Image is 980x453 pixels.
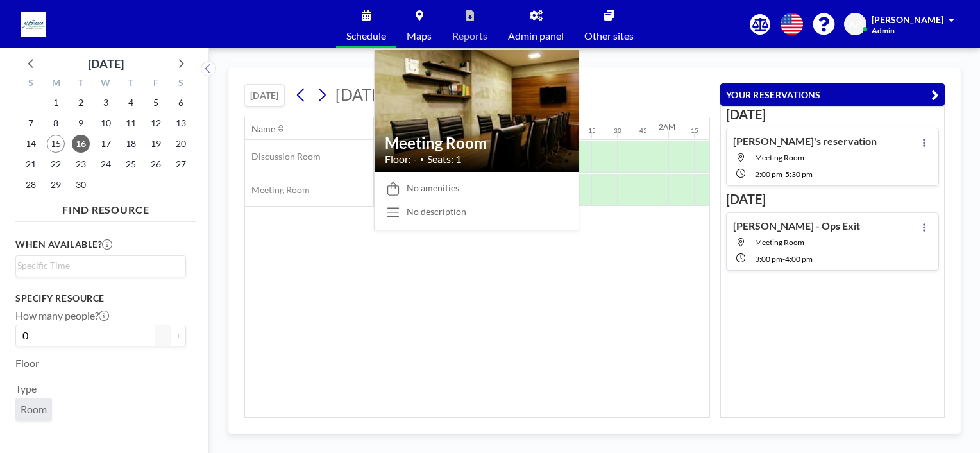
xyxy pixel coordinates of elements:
[755,237,804,247] span: Meeting Room
[97,114,115,132] span: Wednesday, September 10, 2025
[15,198,196,216] h4: FIND RESOURCE
[47,155,65,173] span: Monday, September 22, 2025
[97,155,115,173] span: Wednesday, September 24, 2025
[22,114,40,132] span: Sunday, September 7, 2025
[872,14,943,25] span: [PERSON_NAME]
[245,151,321,162] span: Discussion Room
[72,176,90,194] span: Tuesday, September 30, 2025
[452,31,487,41] span: Reports
[335,85,386,104] span: [DATE]
[427,153,461,166] span: Seats: 1
[94,76,119,92] div: W
[614,126,621,135] div: 30
[407,182,459,194] span: No amenities
[72,114,90,132] span: Tuesday, September 9, 2025
[97,94,115,112] span: Wednesday, September 3, 2025
[47,176,65,194] span: Monday, September 29, 2025
[726,107,939,123] h3: [DATE]
[147,94,165,112] span: Friday, September 5, 2025
[785,254,813,264] span: 4:00 PM
[346,31,386,41] span: Schedule
[47,135,65,153] span: Monday, September 15, 2025
[118,76,143,92] div: T
[147,114,165,132] span: Friday, September 12, 2025
[588,126,596,135] div: 15
[72,135,90,153] span: Tuesday, September 16, 2025
[97,135,115,153] span: Wednesday, September 17, 2025
[15,309,109,322] label: How many people?
[245,184,310,196] span: Meeting Room
[122,114,140,132] span: Thursday, September 11, 2025
[755,153,804,162] span: Meeting Room
[755,169,782,179] span: 2:00 PM
[15,382,37,395] label: Type
[639,126,647,135] div: 45
[19,76,44,92] div: S
[172,94,190,112] span: Saturday, September 6, 2025
[726,191,939,207] h3: [DATE]
[691,126,698,135] div: 15
[172,155,190,173] span: Saturday, September 27, 2025
[143,76,168,92] div: F
[69,76,94,92] div: T
[407,31,432,41] span: Maps
[251,123,275,135] div: Name
[584,31,634,41] span: Other sites
[21,403,47,416] span: Room
[168,76,193,92] div: S
[407,206,466,218] div: No description
[22,155,40,173] span: Sunday, September 21, 2025
[172,114,190,132] span: Saturday, September 13, 2025
[122,135,140,153] span: Thursday, September 18, 2025
[16,256,185,275] div: Search for option
[122,94,140,112] span: Thursday, September 4, 2025
[15,357,39,370] label: Floor
[385,133,568,153] h2: Meeting Room
[244,84,285,107] button: [DATE]
[22,135,40,153] span: Sunday, September 14, 2025
[17,259,178,273] input: Search for option
[733,219,860,232] h4: [PERSON_NAME] - Ops Exit
[72,155,90,173] span: Tuesday, September 23, 2025
[508,31,564,41] span: Admin panel
[47,114,65,132] span: Monday, September 8, 2025
[420,155,424,164] span: •
[15,293,186,304] h3: Specify resource
[720,83,945,106] button: YOUR RESERVATIONS
[849,19,861,30] span: AP
[147,135,165,153] span: Friday, September 19, 2025
[22,176,40,194] span: Sunday, September 28, 2025
[171,325,186,346] button: +
[172,135,190,153] span: Saturday, September 20, 2025
[47,94,65,112] span: Monday, September 1, 2025
[872,26,895,35] span: Admin
[385,153,417,166] span: Floor: -
[88,55,124,73] div: [DATE]
[782,169,785,179] span: -
[755,254,782,264] span: 3:00 PM
[375,43,579,179] img: resource-image
[21,12,46,37] img: organization-logo
[785,169,813,179] span: 5:30 PM
[155,325,171,346] button: -
[72,94,90,112] span: Tuesday, September 2, 2025
[659,122,675,132] div: 2AM
[782,254,785,264] span: -
[733,135,877,148] h4: [PERSON_NAME]'s reservation
[147,155,165,173] span: Friday, September 26, 2025
[44,76,69,92] div: M
[122,155,140,173] span: Thursday, September 25, 2025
